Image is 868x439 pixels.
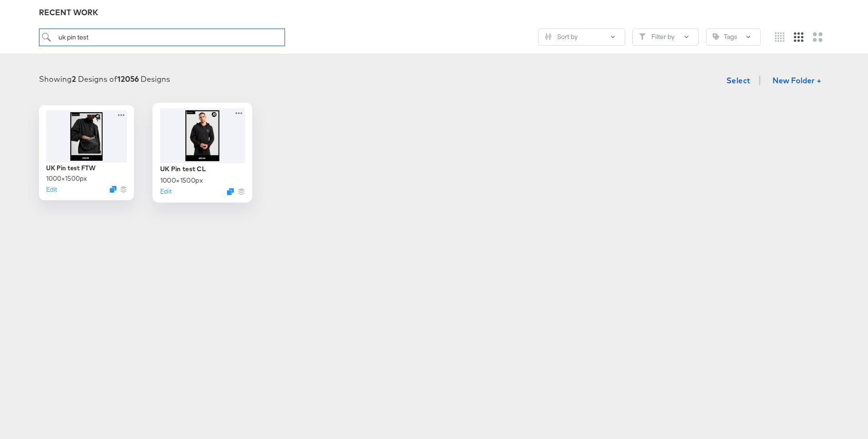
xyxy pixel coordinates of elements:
div: UK Pin test FTW1000×1500pxEditDuplicate [39,105,134,200]
svg: Medium grid [794,32,803,42]
svg: Duplicate [227,188,234,195]
button: New Folder + [764,72,830,90]
button: FilterFilter by [632,29,699,46]
svg: Tag [713,33,719,40]
div: UK Pin test FTW [46,164,95,173]
button: Select [723,71,754,90]
button: Edit [46,185,57,194]
svg: Small grid [775,32,784,42]
svg: Duplicate [110,186,116,193]
svg: Large grid [813,32,822,42]
span: Select [726,74,751,87]
div: 1000 × 1500 px [46,174,87,183]
button: Edit [160,186,171,195]
div: UK Pin test CL1000×1500pxEditDuplicate [153,103,252,203]
button: SlidersSort by [538,29,625,46]
div: RECENT WORK [39,7,830,18]
input: Search for a design [39,29,285,46]
div: Showing Designs of Designs [39,74,170,85]
strong: 2 [72,74,76,84]
div: UK Pin test CL [160,164,206,173]
button: TagTags [706,29,761,46]
div: 1000 × 1500 px [160,176,202,185]
svg: Sliders [545,33,552,40]
strong: 12056 [117,74,139,84]
svg: Filter [639,33,646,40]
